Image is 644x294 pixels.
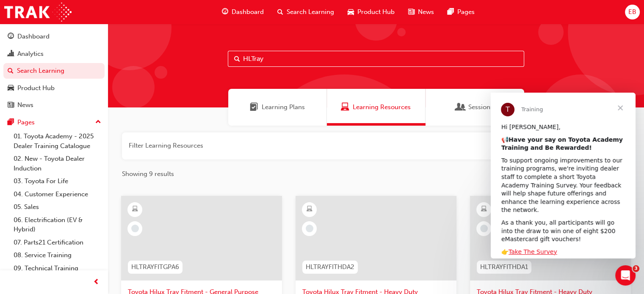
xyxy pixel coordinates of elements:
iframe: Intercom live chat [615,265,636,286]
span: pages-icon [8,119,14,126]
button: Pages [3,115,105,130]
a: 07. Parts21 Certification [10,236,105,249]
a: Product Hub [3,80,105,96]
span: car-icon [8,85,14,92]
a: 09. Technical Training [10,262,105,275]
a: 05. Sales [10,201,105,214]
a: pages-iconPages [441,3,481,21]
span: learningRecordVerb_NONE-icon [131,225,139,232]
a: 02. New - Toyota Dealer Induction [10,152,105,175]
a: 08. Service Training [10,249,105,262]
div: News [17,100,33,110]
input: Search... [228,51,524,67]
span: Search Learning [287,7,334,17]
span: pages-icon [448,7,454,17]
span: News [418,7,434,17]
div: Product Hub [17,83,55,93]
span: learningResourceType_ELEARNING-icon [132,204,138,215]
span: up-icon [95,117,101,128]
span: HLTRAYFITHDA2 [306,262,354,272]
span: Learning Resources [353,102,411,112]
a: Analytics [3,46,105,62]
span: search-icon [277,7,283,17]
span: chart-icon [8,50,14,58]
span: car-icon [348,7,354,17]
a: SessionsSessions [426,89,524,126]
span: Dashboard [232,7,264,17]
span: guage-icon [222,7,228,17]
span: Sessions [456,102,465,112]
a: 03. Toyota For Life [10,175,105,188]
span: Search [234,54,240,64]
span: Learning Plans [262,102,305,112]
button: DashboardAnalyticsSearch LearningProduct HubNews [3,27,105,115]
a: 06. Electrification (EV & Hybrid) [10,214,105,236]
iframe: Intercom live chat message [491,93,636,258]
span: search-icon [8,67,14,75]
span: Showing 9 results [122,169,174,179]
a: 01. Toyota Academy - 2025 Dealer Training Catalogue [10,130,105,152]
span: Product Hub [357,7,395,17]
span: 3 [633,265,639,272]
span: learningRecordVerb_NONE-icon [480,225,488,232]
span: learningResourceType_ELEARNING-icon [307,204,312,215]
a: news-iconNews [401,3,441,21]
a: guage-iconDashboard [215,3,271,21]
a: Learning ResourcesLearning Resources [327,89,426,126]
a: 04. Customer Experience [10,188,105,201]
span: Learning Plans [250,102,258,112]
span: Sessions [468,102,493,112]
span: EB [628,7,636,17]
img: Trak [4,3,72,22]
span: learningResourceType_ELEARNING-icon [481,204,487,215]
span: prev-icon [93,277,100,288]
span: HLTRAYFITHDA1 [480,262,528,272]
span: learningRecordVerb_NONE-icon [306,225,313,232]
a: Search Learning [3,63,105,79]
span: Learning Resources [341,102,349,112]
div: Pages [17,118,35,127]
div: Analytics [17,49,44,59]
span: guage-icon [8,33,14,41]
a: car-iconProduct Hub [341,3,401,21]
a: search-iconSearch Learning [271,3,341,21]
a: Dashboard [3,29,105,44]
span: HLTRAYFITGPA6 [131,262,179,272]
a: Learning PlansLearning Plans [228,89,327,126]
span: Pages [457,7,475,17]
div: Dashboard [17,32,50,41]
button: EB [625,5,640,19]
span: news-icon [8,102,14,109]
a: News [3,97,105,113]
span: news-icon [408,7,415,17]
